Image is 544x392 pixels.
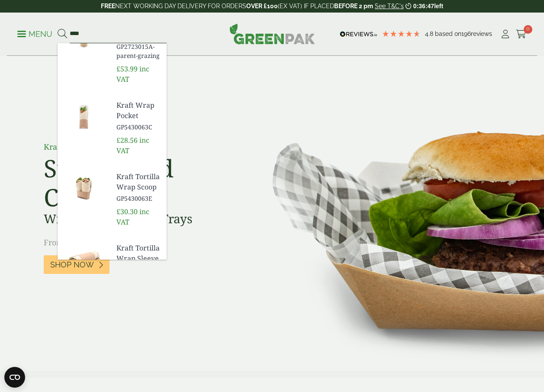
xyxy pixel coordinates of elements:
[116,171,160,203] a: Kraft Tortilla Wrap Scoop GP5430063E
[58,96,109,138] img: GP5430063C
[229,23,315,44] img: GreenPak Supplies
[524,25,532,34] span: 0
[50,260,94,270] span: Shop Now
[116,122,160,132] span: GP5430063C
[44,154,238,212] h2: Street Food Classics
[116,135,149,155] span: inc VAT
[116,194,160,203] span: GP5430063E
[116,207,138,216] span: £30.30
[101,3,115,10] strong: FREE
[44,212,238,226] h3: Wide Range of Food Trays
[500,30,511,39] i: My Account
[116,243,160,263] span: Kraft Tortilla Wrap Sleeve
[245,56,544,371] img: Street Food Classics
[116,171,160,192] span: Kraft Tortilla Wrap Scoop
[461,30,471,37] span: 196
[116,135,138,145] span: £28.56
[58,239,109,281] img: GP5430063D
[116,64,138,74] span: £53.99
[516,30,527,39] i: Cart
[44,237,90,247] span: From £23.05
[435,30,461,37] span: Based on
[17,29,52,38] a: Menu
[434,3,443,10] span: left
[116,64,149,84] span: inc VAT
[44,141,238,153] p: Kraft Burger Tray
[58,168,109,209] img: GP5430063E
[116,243,160,274] a: Kraft Tortilla Wrap Sleeve
[4,367,25,388] button: Open CMP widget
[516,28,527,41] a: 0
[340,31,377,37] img: REVIEWS.io
[44,255,109,274] a: Shop Now
[116,207,149,227] span: inc VAT
[334,3,373,10] strong: BEFORE 2 pm
[471,30,492,37] span: reviews
[116,42,160,60] span: GP2723015A-parent-grazing
[413,3,434,10] span: 0:36:47
[382,30,421,38] div: 4.79 Stars
[116,100,160,132] a: Kraft Wrap Pocket GP5430063C
[116,100,160,121] span: Kraft Wrap Pocket
[375,3,404,10] a: See T&C's
[17,29,52,39] p: Menu
[246,3,278,10] strong: OVER £100
[425,30,435,37] span: 4.8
